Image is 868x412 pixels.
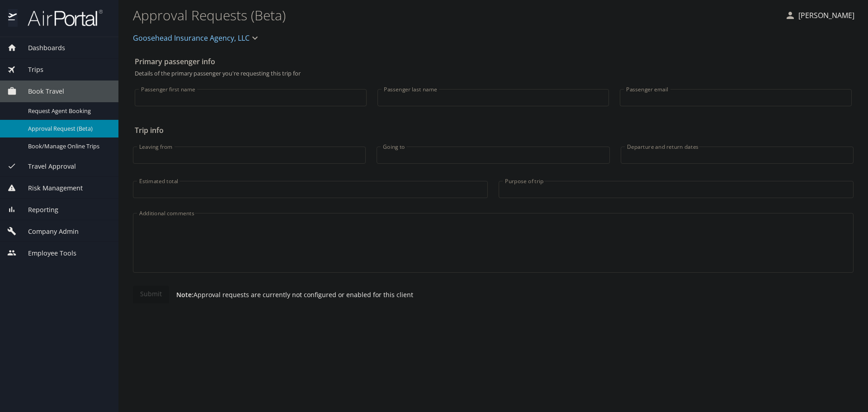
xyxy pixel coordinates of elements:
[17,43,65,53] span: Dashboards
[17,248,76,258] span: Employee Tools
[796,10,854,21] p: [PERSON_NAME]
[28,142,108,151] span: Book/Manage Online Trips
[28,124,108,133] span: Approval Request (Beta)
[17,227,79,237] span: Company Admin
[135,71,852,76] p: Details of the primary passenger you're requesting this trip for
[133,32,250,44] span: Goosehead Insurance Agency, LLC
[17,65,43,75] span: Trips
[781,7,858,24] button: [PERSON_NAME]
[17,86,64,96] span: Book Travel
[129,29,264,47] button: Goosehead Insurance Agency, LLC
[169,290,413,299] p: Approval requests are currently not configured or enabled for this client
[176,290,193,299] strong: Note:
[133,1,778,29] h1: Approval Requests (Beta)
[17,205,58,215] span: Reporting
[135,54,852,69] h2: Primary passenger info
[17,161,76,171] span: Travel Approval
[28,107,108,115] span: Request Agent Booking
[17,183,83,193] span: Risk Management
[18,9,103,27] img: airportal-logo.png
[8,9,18,27] img: icon-airportal.png
[135,123,852,137] h2: Trip info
